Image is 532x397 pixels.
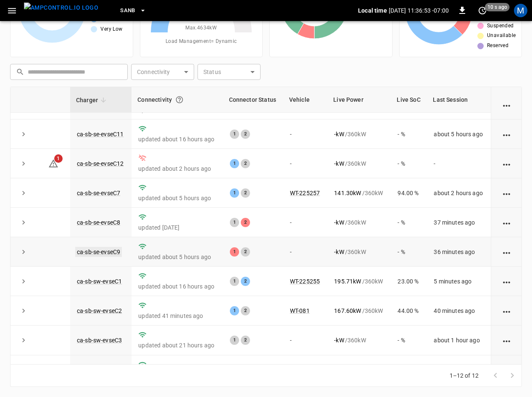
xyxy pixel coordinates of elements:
[358,6,387,15] p: Local time
[427,208,491,237] td: 37 minutes ago
[391,178,427,208] td: 94.00 %
[290,307,310,314] a: WT-081
[230,336,239,345] div: 1
[501,277,512,286] div: action cell options
[389,6,449,15] p: [DATE] 11:36:53 -07:00
[75,247,122,257] a: ca-sb-se-evseC9
[24,3,98,13] img: ampcontrol.io logo
[334,189,384,197] div: / 360 kW
[427,296,491,326] td: 40 minutes ago
[501,189,512,197] div: action cell options
[230,306,239,315] div: 1
[283,208,327,237] td: -
[241,188,250,198] div: 2
[427,149,491,178] td: -
[334,277,384,286] div: / 360 kW
[17,187,30,199] button: expand row
[241,247,250,257] div: 2
[185,24,217,32] span: Max. 4634 kW
[391,119,427,149] td: - %
[334,130,344,138] p: - kW
[391,355,427,385] td: 96.00 %
[487,22,514,30] span: Suspended
[172,92,187,107] button: Connection between the charger and our software.
[230,188,239,198] div: 1
[327,87,391,113] th: Live Power
[514,4,527,17] div: profile-icon
[427,178,491,208] td: about 2 hours ago
[283,87,327,113] th: Vehicle
[223,87,283,113] th: Connector Status
[283,119,327,149] td: -
[391,208,427,237] td: - %
[476,4,489,17] button: set refresh interval
[241,159,250,168] div: 2
[241,218,250,227] div: 2
[137,92,217,107] div: Connectivity
[391,296,427,326] td: 44.00 %
[17,275,30,288] button: expand row
[427,237,491,267] td: 36 minutes ago
[283,237,327,267] td: -
[334,130,384,138] div: / 360 kW
[334,277,361,286] p: 195.71 kW
[77,337,122,344] a: ca-sb-sw-evseC3
[241,130,250,139] div: 2
[427,119,491,149] td: about 5 hours ago
[501,218,512,227] div: action cell options
[120,6,135,16] span: SanB
[241,306,250,315] div: 2
[501,159,512,168] div: action cell options
[17,157,30,170] button: expand row
[450,371,479,380] p: 1–12 of 12
[77,307,122,314] a: ca-sb-sw-evseC2
[334,159,384,168] div: / 360 kW
[77,160,124,167] a: ca-sb-se-evseC12
[241,336,250,345] div: 2
[138,194,216,202] p: updated about 5 hours ago
[501,248,512,256] div: action cell options
[501,307,512,315] div: action cell options
[334,336,344,344] p: - kW
[166,37,237,46] span: Load Management = Dynamic
[138,223,216,232] p: updated [DATE]
[138,164,216,173] p: updated about 2 hours ago
[283,149,327,178] td: -
[501,336,512,344] div: action cell options
[138,341,216,349] p: updated about 21 hours ago
[17,304,30,317] button: expand row
[485,3,510,11] span: 10 s ago
[427,267,491,296] td: 5 minutes ago
[230,130,239,139] div: 1
[491,87,521,113] th: Action
[487,32,516,40] span: Unavailable
[138,312,216,320] p: updated 41 minutes ago
[283,326,327,355] td: -
[487,42,508,50] span: Reserved
[100,25,122,34] span: Very Low
[230,247,239,257] div: 1
[334,336,384,344] div: / 360 kW
[427,326,491,355] td: about 1 hour ago
[48,160,58,167] a: 1
[138,135,216,143] p: updated about 16 hours ago
[334,159,344,168] p: - kW
[391,87,427,113] th: Live SoC
[334,307,361,315] p: 167.60 kW
[77,190,120,196] a: ca-sb-se-evseC7
[334,248,344,256] p: - kW
[17,128,30,140] button: expand row
[77,131,124,138] a: ca-sb-se-evseC11
[77,278,122,285] a: ca-sb-sw-evseC1
[501,130,512,138] div: action cell options
[17,334,30,347] button: expand row
[427,355,491,385] td: about 2 hours ago
[334,218,344,227] p: - kW
[391,237,427,267] td: - %
[138,253,216,261] p: updated about 5 hours ago
[77,219,120,226] a: ca-sb-se-evseC8
[334,218,384,227] div: / 360 kW
[391,267,427,296] td: 23.00 %
[230,218,239,227] div: 1
[230,159,239,168] div: 1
